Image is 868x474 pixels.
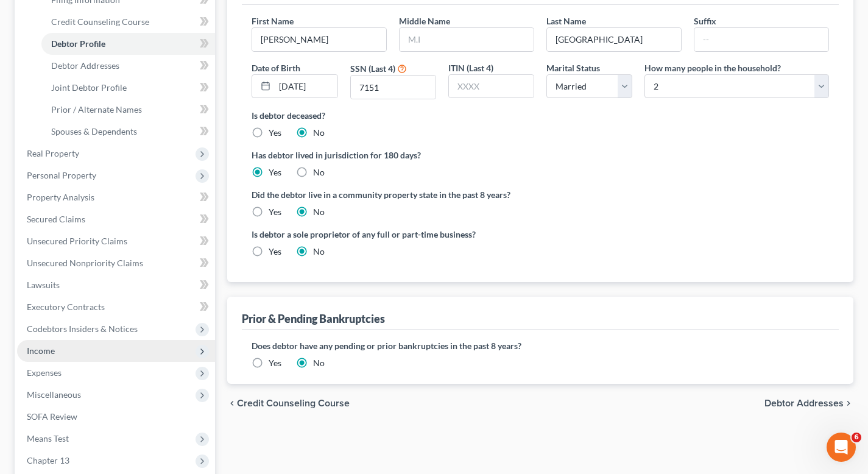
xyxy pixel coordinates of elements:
[17,186,215,208] a: Property Analysis
[252,228,534,241] label: Is debtor a sole proprietor of any full or part-time business?
[546,15,586,27] label: Last Name
[313,127,325,139] label: No
[27,345,55,356] span: Income
[644,62,781,74] label: How many people in the household?
[275,75,337,98] input: MM/DD/YYYY
[17,208,215,230] a: Secured Claims
[27,367,62,378] span: Expenses
[41,99,215,121] a: Prior / Alternate Names
[227,398,350,408] button: chevron_left Credit Counseling Course
[51,126,137,136] span: Spouses & Dependents
[399,15,450,27] label: Middle Name
[27,236,127,246] span: Unsecured Priority Claims
[27,433,69,444] span: Means Test
[17,406,215,428] a: SOFA Review
[27,170,96,180] span: Personal Property
[27,214,85,224] span: Secured Claims
[27,389,81,400] span: Miscellaneous
[237,398,350,408] span: Credit Counseling Course
[51,82,127,93] span: Joint Debtor Profile
[764,398,844,408] span: Debtor Addresses
[51,60,119,71] span: Debtor Addresses
[269,357,281,369] label: Yes
[827,433,856,462] iframe: Intercom live chat
[269,206,281,218] label: Yes
[17,252,215,274] a: Unsecured Nonpriority Claims
[252,339,829,352] label: Does debtor have any pending or prior bankruptcies in the past 8 years?
[844,398,853,408] i: chevron_right
[252,15,294,27] label: First Name
[269,246,281,258] label: Yes
[252,188,829,201] label: Did the debtor live in a community property state in the past 8 years?
[546,62,600,74] label: Marital Status
[51,16,149,27] span: Credit Counseling Course
[41,55,215,77] a: Debtor Addresses
[350,62,395,75] label: SSN (Last 4)
[41,121,215,143] a: Spouses & Dependents
[27,192,94,202] span: Property Analysis
[547,28,681,51] input: --
[27,280,60,290] span: Lawsuits
[227,398,237,408] i: chevron_left
[694,28,828,51] input: --
[242,311,385,326] div: Prior & Pending Bankruptcies
[313,357,325,369] label: No
[41,33,215,55] a: Debtor Profile
[51,38,105,49] span: Debtor Profile
[313,246,325,258] label: No
[400,28,534,51] input: M.I
[351,76,436,99] input: XXXX
[269,127,281,139] label: Yes
[448,62,493,74] label: ITIN (Last 4)
[313,206,325,218] label: No
[764,398,853,408] button: Debtor Addresses chevron_right
[252,109,829,122] label: Is debtor deceased?
[27,411,77,422] span: SOFA Review
[41,11,215,33] a: Credit Counseling Course
[252,28,386,51] input: --
[27,324,138,334] span: Codebtors Insiders & Notices
[252,62,300,74] label: Date of Birth
[449,75,534,98] input: XXXX
[17,274,215,296] a: Lawsuits
[694,15,716,27] label: Suffix
[27,455,69,465] span: Chapter 13
[313,166,325,179] label: No
[17,296,215,318] a: Executory Contracts
[27,148,79,158] span: Real Property
[27,302,105,312] span: Executory Contracts
[27,258,143,268] span: Unsecured Nonpriority Claims
[269,166,281,179] label: Yes
[852,433,861,442] span: 6
[252,149,829,161] label: Has debtor lived in jurisdiction for 180 days?
[17,230,215,252] a: Unsecured Priority Claims
[41,77,215,99] a: Joint Debtor Profile
[51,104,142,115] span: Prior / Alternate Names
